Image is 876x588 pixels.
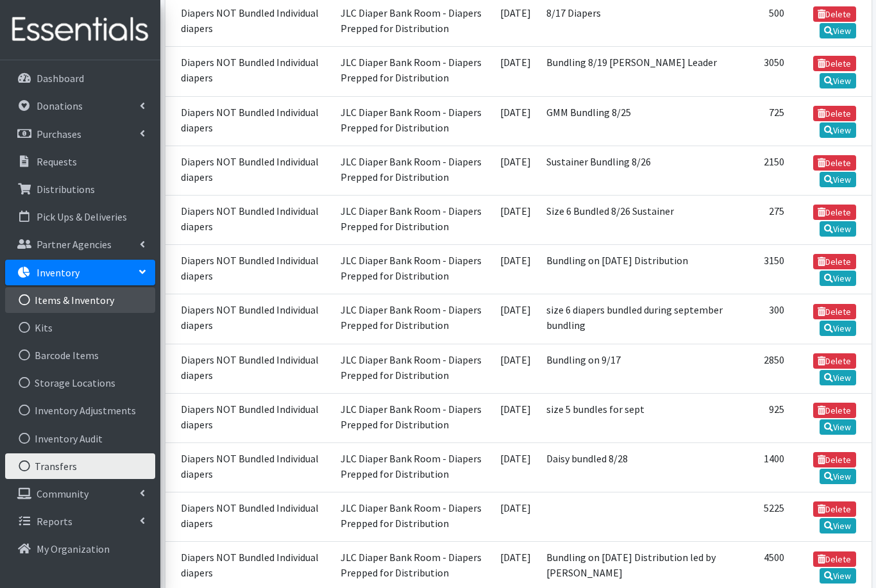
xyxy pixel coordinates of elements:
td: [DATE] [493,344,539,393]
td: 300 [733,294,792,344]
a: Donations [5,93,155,119]
td: [DATE] [493,443,539,492]
a: Delete [813,353,856,369]
td: Bundling on [DATE] Distribution [539,245,733,294]
td: 725 [733,96,792,146]
a: View [820,568,856,584]
p: Purchases [37,128,81,140]
td: Sustainer Bundling 8/26 [539,146,733,195]
td: [DATE] [493,245,539,294]
a: Reports [5,508,155,534]
td: Diapers NOT Bundled Individual diapers [165,146,333,195]
p: Reports [37,515,72,528]
a: View [820,271,856,286]
td: [DATE] [493,47,539,96]
td: Diapers NOT Bundled Individual diapers [165,443,333,492]
p: Partner Agencies [37,238,112,251]
a: Delete [813,6,856,22]
td: [DATE] [493,294,539,344]
td: JLC Diaper Bank Room - Diapers Prepped for Distribution [333,195,493,244]
img: HumanEssentials [5,8,155,51]
a: Delete [813,155,856,171]
a: Inventory Adjustments [5,398,155,423]
td: [DATE] [493,146,539,195]
a: View [820,370,856,385]
a: Delete [813,551,856,567]
a: View [820,221,856,237]
td: 2850 [733,344,792,393]
p: Requests [37,155,77,168]
a: Storage Locations [5,370,155,396]
p: My Organization [37,542,110,555]
a: Delete [813,304,856,319]
a: Delete [813,254,856,269]
td: 1400 [733,443,792,492]
td: Diapers NOT Bundled Individual diapers [165,47,333,96]
td: JLC Diaper Bank Room - Diapers Prepped for Distribution [333,96,493,146]
a: Community [5,481,155,507]
td: Diapers NOT Bundled Individual diapers [165,195,333,244]
a: Partner Agencies [5,231,155,257]
a: Dashboard [5,65,155,91]
td: Diapers NOT Bundled Individual diapers [165,96,333,146]
a: Purchases [5,121,155,147]
p: Distributions [37,183,95,196]
p: Community [37,487,88,500]
td: 925 [733,393,792,442]
td: JLC Diaper Bank Room - Diapers Prepped for Distribution [333,443,493,492]
a: View [820,419,856,435]
td: JLC Diaper Bank Room - Diapers Prepped for Distribution [333,146,493,195]
a: My Organization [5,536,155,562]
p: Dashboard [37,72,84,85]
a: Inventory Audit [5,426,155,451]
a: Delete [813,205,856,220]
td: GMM Bundling 8/25 [539,96,733,146]
a: Delete [813,501,856,517]
a: View [820,518,856,533]
td: Diapers NOT Bundled Individual diapers [165,492,333,542]
td: [DATE] [493,492,539,542]
td: Diapers NOT Bundled Individual diapers [165,344,333,393]
td: Diapers NOT Bundled Individual diapers [165,393,333,442]
td: JLC Diaper Bank Room - Diapers Prepped for Distribution [333,294,493,344]
td: Diapers NOT Bundled Individual diapers [165,294,333,344]
td: 275 [733,195,792,244]
td: JLC Diaper Bank Room - Diapers Prepped for Distribution [333,393,493,442]
td: 3050 [733,47,792,96]
p: Pick Ups & Deliveries [37,210,127,223]
td: [DATE] [493,393,539,442]
a: Delete [813,403,856,418]
a: View [820,469,856,484]
td: Diapers NOT Bundled Individual diapers [165,245,333,294]
a: View [820,23,856,38]
td: JLC Diaper Bank Room - Diapers Prepped for Distribution [333,245,493,294]
td: 2150 [733,146,792,195]
a: View [820,321,856,336]
td: JLC Diaper Bank Room - Diapers Prepped for Distribution [333,492,493,542]
td: Size 6 Bundled 8/26 Sustainer [539,195,733,244]
td: Bundling on 9/17 [539,344,733,393]
td: [DATE] [493,96,539,146]
a: Pick Ups & Deliveries [5,204,155,230]
p: Donations [37,99,83,112]
a: Items & Inventory [5,287,155,313]
a: View [820,172,856,187]
td: [DATE] [493,195,539,244]
a: Delete [813,452,856,467]
a: View [820,122,856,138]
td: Daisy bundled 8/28 [539,443,733,492]
a: Requests [5,149,155,174]
td: 5225 [733,492,792,542]
p: Inventory [37,266,80,279]
td: size 5 bundles for sept [539,393,733,442]
a: Delete [813,106,856,121]
td: Bundling 8/19 [PERSON_NAME] Leader [539,47,733,96]
td: JLC Diaper Bank Room - Diapers Prepped for Distribution [333,344,493,393]
a: Transfers [5,453,155,479]
a: View [820,73,856,88]
a: Kits [5,315,155,340]
a: Distributions [5,176,155,202]
a: Barcode Items [5,342,155,368]
td: 3150 [733,245,792,294]
td: size 6 diapers bundled during september bundling [539,294,733,344]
